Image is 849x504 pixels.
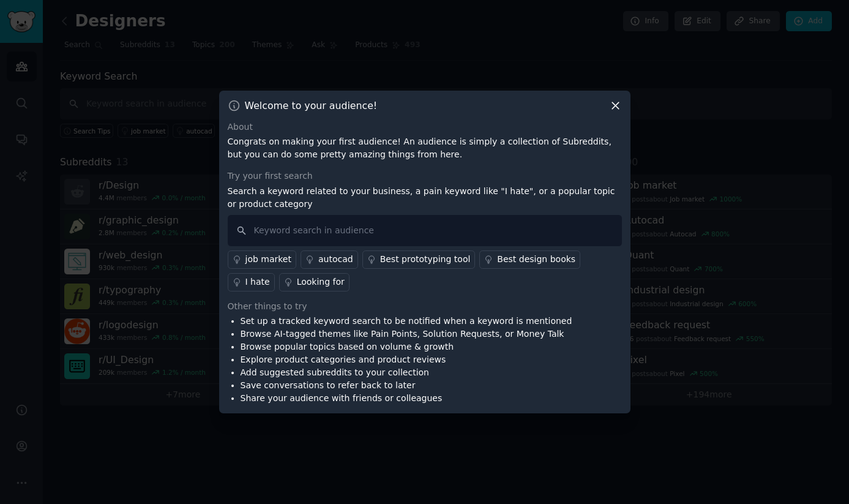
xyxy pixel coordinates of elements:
div: Best design books [497,253,575,266]
div: job market [245,253,291,266]
li: Browse popular topics based on volume & growth [241,340,572,353]
li: Share your audience with friends or colleagues [241,392,572,405]
div: Try your first search [228,170,622,182]
p: Search a keyword related to your business, a pain keyword like "I hate", or a popular topic or pr... [228,185,622,211]
div: Other things to try [228,300,622,313]
a: Looking for [279,273,350,291]
div: About [228,121,622,134]
div: I hate [245,276,270,288]
a: job market [228,250,296,269]
a: autocad [301,250,358,269]
div: Best prototyping tool [380,253,471,266]
li: Save conversations to refer back to later [241,379,572,392]
h3: Welcome to your audience! [245,99,378,112]
li: Explore product categories and product reviews [241,353,572,366]
p: Congrats on making your first audience! An audience is simply a collection of Subreddits, but you... [228,135,622,161]
div: autocad [318,253,353,266]
li: Add suggested subreddits to your collection [241,366,572,379]
a: Best design books [479,250,580,269]
li: Browse AI-tagged themes like Pain Points, Solution Requests, or Money Talk [241,328,572,340]
a: I hate [228,273,275,291]
div: Looking for [297,276,345,288]
input: Keyword search in audience [228,215,622,246]
li: Set up a tracked keyword search to be notified when a keyword is mentioned [241,315,572,328]
a: Best prototyping tool [362,250,476,269]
